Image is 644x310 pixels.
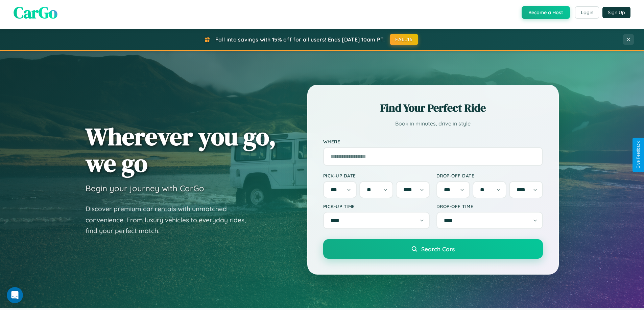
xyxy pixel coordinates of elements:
button: Search Cars [323,239,543,259]
label: Where [323,139,543,144]
iframe: Intercom live chat [7,287,23,303]
span: Search Cars [421,245,455,253]
button: FALL15 [390,34,418,45]
button: Sign Up [602,7,630,18]
button: Login [575,6,599,19]
h1: Wherever you go, we go [86,123,276,176]
span: Fall into savings with 15% off for all users! Ends [DATE] 10am PT. [215,36,385,43]
p: Discover premium car rentals with unmatched convenience. From luxury vehicles to everyday rides, ... [86,203,255,236]
label: Drop-off Time [436,203,543,209]
span: CarGo [14,1,57,24]
label: Drop-off Date [436,173,543,178]
label: Pick-up Date [323,173,430,178]
p: Book in minutes, drive in style [323,119,543,129]
h3: Begin your journey with CarGo [86,183,204,193]
label: Pick-up Time [323,203,430,209]
button: Become a Host [522,6,570,19]
h2: Find Your Perfect Ride [323,101,543,115]
div: Give Feedback [636,141,641,169]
